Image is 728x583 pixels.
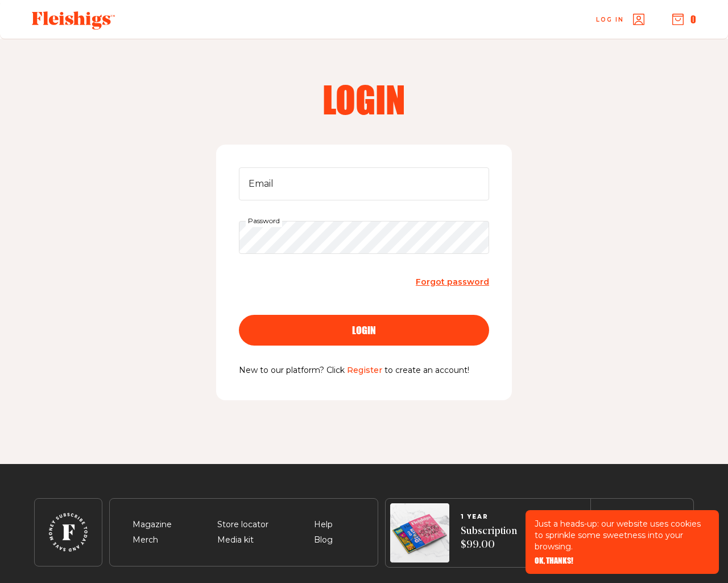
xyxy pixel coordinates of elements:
[535,557,573,565] button: OK, THANKS!
[133,533,158,547] span: Merch
[390,503,449,563] img: Magazines image
[596,14,644,25] a: Log in
[246,215,282,227] label: Password
[352,325,376,335] span: login
[239,221,489,254] input: Password
[535,518,710,552] p: Just a heads-up: our website uses cookies to sprinkle some sweetness into your browsing.
[672,13,696,26] button: 0
[217,519,268,529] a: Store locator
[461,525,517,553] span: Subscription $99.00
[314,518,333,532] span: Help
[416,274,489,290] a: Forgot password
[596,15,624,24] span: Log in
[133,519,172,529] a: Magazine
[217,535,254,545] a: Media kit
[347,365,382,375] a: Register
[239,167,489,200] input: Email
[239,315,489,346] button: login
[461,514,517,520] span: 1 YEAR
[239,364,489,377] p: New to our platform? Click to create an account!
[133,518,172,532] span: Magazine
[217,518,268,532] span: Store locator
[314,535,333,545] a: Blog
[314,519,333,529] a: Help
[133,535,158,545] a: Merch
[314,533,333,547] span: Blog
[217,533,254,547] span: Media kit
[416,277,489,287] span: Forgot password
[218,81,510,117] h2: Login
